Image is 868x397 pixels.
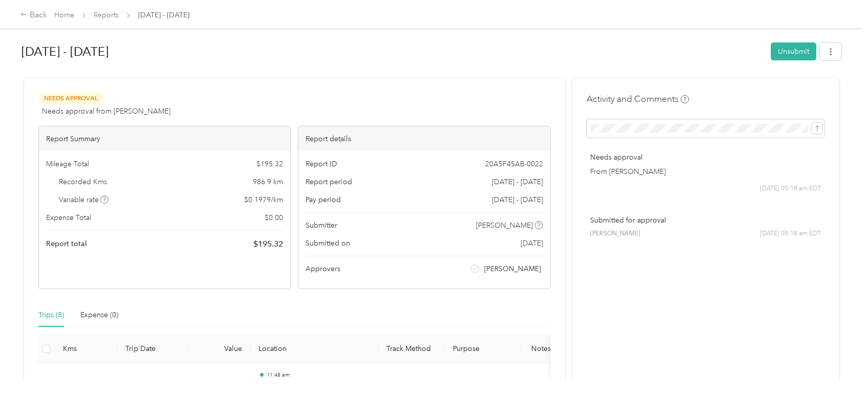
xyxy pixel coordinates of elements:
th: Kms [55,335,117,363]
th: Value [189,335,250,363]
div: Expense (0) [80,310,118,321]
span: [DATE] - [DATE] [492,177,543,187]
th: Notes [522,335,560,363]
h4: Activity and Comments [587,93,689,105]
p: 11:48 am [267,371,370,379]
span: [DATE] - [DATE] [492,194,543,205]
span: [DATE] 05:18 am EDT [760,184,821,193]
span: $ 0.00 [265,212,283,223]
span: 20A5F45AB-0022 [485,159,543,169]
span: [DATE] - [DATE] [138,10,189,20]
span: 986.9 km [253,177,283,187]
span: Pay period [306,194,341,205]
span: Report total [46,238,87,249]
div: Report details [298,126,550,151]
span: Report ID [306,159,337,169]
span: [DATE] [520,238,543,249]
p: [STREET_ADDRESS][PERSON_NAME] [267,379,370,388]
p: Needs approval [590,152,821,163]
h1: Sep 1 - 30, 2025 [21,39,764,64]
span: $ 195.32 [256,159,283,169]
span: [PERSON_NAME] [484,263,541,274]
span: $ 195.32 [253,238,283,250]
span: Needs approval from [PERSON_NAME] [42,106,170,117]
span: Expense Total [46,212,91,223]
span: [PERSON_NAME] [476,220,533,231]
a: Reports [94,11,119,19]
th: Location [250,335,378,363]
span: Submitted on [306,238,350,249]
span: Recorded Kms [59,177,107,187]
span: Variable rate [59,194,109,205]
p: From [PERSON_NAME] [590,166,821,177]
div: Report Summary [39,126,290,151]
span: Approvers [306,263,340,274]
div: Trips (8) [38,310,64,321]
span: [PERSON_NAME] [590,229,640,238]
span: $ 0.1979 / km [244,194,283,205]
a: Home [54,11,74,19]
span: Submitter [306,220,337,231]
th: Track Method [378,335,445,363]
span: Mileage Total [46,159,89,169]
p: Submitted for approval [590,215,821,226]
span: [DATE] 05:18 am EDT [760,229,821,238]
span: Needs Approval [38,93,103,104]
span: Report period [306,177,352,187]
th: Purpose [445,335,522,363]
div: Back [20,9,47,21]
th: Trip Date [117,335,189,363]
iframe: Everlance-gr Chat Button Frame [811,340,868,397]
button: Unsubmit [771,42,816,60]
